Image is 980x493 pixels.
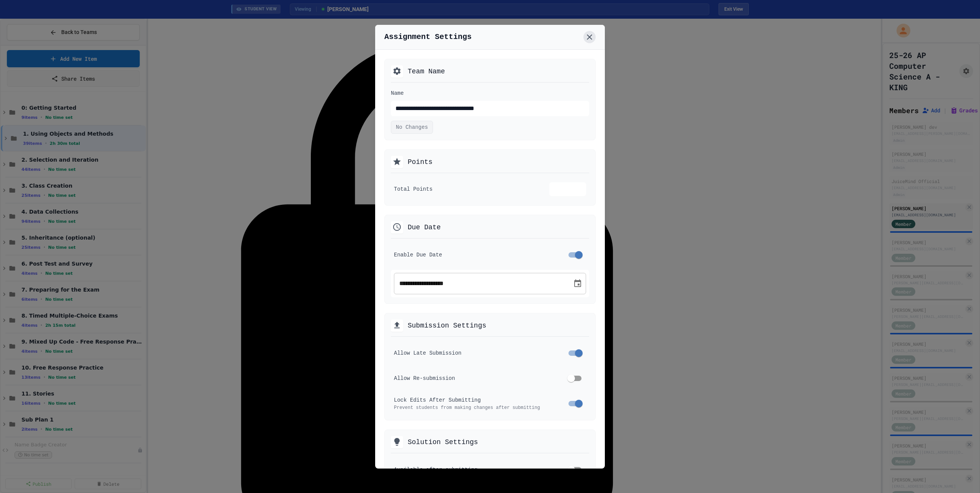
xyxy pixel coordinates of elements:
h2: Team Name [408,66,445,77]
div: Prevent students from making changes after submitting [394,405,558,411]
h2: Solution Settings [408,437,478,448]
div: Allow Re-submission [394,375,558,382]
button: No Changes [391,121,433,134]
h2: Points [408,157,433,167]
div: Lock Edits After Submitting [394,396,558,404]
label: Name [391,90,404,96]
h2: Submission Settings [408,320,486,331]
div: Total Points [394,185,543,193]
div: Enable Due Date [394,251,558,259]
div: Allow Late Submission [394,349,558,357]
h2: Due Date [408,222,441,233]
button: Choose date, selected date is Sep 26, 2025 [570,276,585,291]
h1: Assignment Settings [384,32,472,42]
div: Available after submitting [394,466,558,474]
